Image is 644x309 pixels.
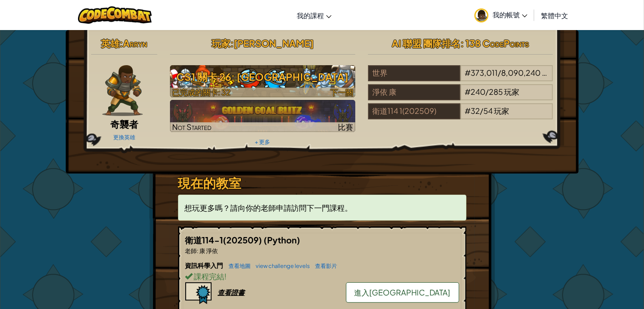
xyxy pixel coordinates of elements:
[185,235,264,245] span: 衛道114-1(202509)
[170,65,355,97] a: 下一關
[471,68,498,77] span: 373,011
[264,235,301,245] span: (Python)
[368,73,553,83] a: 世界#373,011/8,090,240玩家
[120,37,123,49] span: :
[465,87,471,97] span: #
[483,106,493,116] span: 54
[392,37,460,49] span: AI 聯盟 團隊排名
[185,247,197,254] span: 老師
[460,37,529,49] span: : 138 CodePoints
[230,37,234,49] span: :
[293,4,336,27] a: 我的課程
[471,106,480,116] span: 32
[489,87,503,97] span: 285
[172,87,231,97] span: 已完成的關卡: 32
[541,11,568,20] span: 繁體中文
[170,100,355,132] a: Not Started比賽
[474,8,488,22] img: avatar
[498,68,501,77] span: /
[368,103,460,119] div: 衛道114 1(202509)
[218,288,245,297] div: 查看證書
[470,2,532,28] a: 我的帳號
[368,65,460,81] div: 世界
[193,271,225,281] span: 課程完結
[185,282,212,304] img: certificate-icon.png
[493,10,527,19] span: 我的帳號
[170,67,355,86] h3: CS1 關卡 26: [GEOGRAPHIC_DATA]
[471,87,485,97] span: 240
[172,122,212,132] span: Not Started
[311,262,337,269] a: 查看影片
[225,262,251,269] a: 查看地圖
[338,122,353,132] span: 比賽
[212,37,230,49] span: 玩家
[480,106,483,116] span: /
[178,174,466,193] h3: 現在的教室
[368,92,553,102] a: 淨依 康#240/285玩家
[199,247,218,254] span: 康 淨依
[297,11,324,20] span: 我的課程
[170,100,355,132] img: Golden Goal
[113,134,135,141] a: 更換英雄
[368,84,460,100] div: 淨依 康
[494,106,509,116] span: 玩家
[330,87,353,97] span: 下一關
[78,6,152,24] img: CodeCombat logo
[185,288,245,297] a: 查看證書
[465,68,471,77] span: #
[485,87,489,97] span: /
[110,118,138,130] span: 奇襲者
[255,138,270,145] a: + 更多
[170,65,355,97] img: CS1 關卡 26: Wakka Maul競技場
[465,106,471,116] span: #
[225,271,227,281] span: !
[252,262,310,269] a: view challenge levels
[185,261,225,269] span: 資訊科學入門
[197,247,199,254] span: :
[185,203,353,212] span: 想玩更多嗎？請向你的老師申請訪問下一門課程。
[234,37,314,49] span: [PERSON_NAME]
[123,37,147,49] span: Arryn
[102,65,143,116] img: raider-pose.png
[354,287,451,297] span: 進入[GEOGRAPHIC_DATA]
[537,4,572,27] a: 繁體中文
[542,68,557,77] span: 玩家
[504,87,519,97] span: 玩家
[501,68,541,77] span: 8,090,240
[101,37,120,49] span: 英雄
[368,111,553,121] a: 衛道114 1(202509)#32/54玩家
